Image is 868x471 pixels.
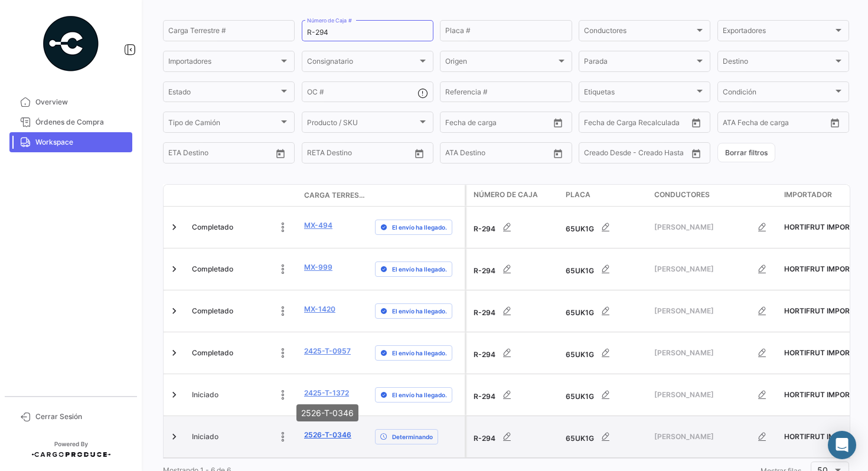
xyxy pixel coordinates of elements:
div: 65UK1G [566,341,645,365]
button: Open calendar [826,114,844,132]
input: Desde [584,120,605,128]
span: Conductores [654,189,710,200]
span: Carga Terrestre # [304,190,366,201]
div: R-294 [474,425,556,449]
span: Consignatario [307,59,417,67]
span: Órdenes de Compra [35,117,128,127]
span: El envío ha llegado. [392,306,447,316]
span: Importador [784,189,832,200]
span: El envío ha llegado. [392,348,447,358]
span: Completado [192,306,233,316]
div: 65UK1G [566,257,645,281]
a: Expand/Collapse Row [168,221,180,233]
a: Workspace [9,132,132,152]
span: Cerrar Sesión [35,411,128,422]
a: Expand/Collapse Row [168,389,180,401]
div: R-294 [474,257,556,281]
datatable-header-cell: Conductores [650,185,779,206]
span: [PERSON_NAME] [654,431,750,442]
input: Creado Desde [584,151,630,159]
span: El envío ha llegado. [392,390,447,400]
a: Órdenes de Compra [9,112,132,132]
span: Importadores [168,59,279,67]
input: Hasta [475,120,524,128]
input: ATA Hasta [490,151,539,159]
span: [PERSON_NAME] [654,390,750,400]
input: Desde [168,151,190,159]
a: MX-494 [304,220,332,231]
div: 65UK1G [566,215,645,239]
div: 65UK1G [566,299,645,323]
div: 2526-T-0346 [296,404,358,421]
datatable-header-cell: Placa [561,185,650,206]
input: ATA Desde [445,151,481,159]
a: Expand/Collapse Row [168,431,180,443]
span: [PERSON_NAME] [654,222,750,233]
button: Open calendar [687,114,705,132]
span: El envío ha llegado. [392,264,447,274]
a: 2425-T-1372 [304,388,349,398]
span: Número de Caja [474,189,538,200]
datatable-header-cell: Carga Terrestre # [299,185,370,205]
span: Destino [723,59,833,67]
datatable-header-cell: Delay Status [370,191,465,200]
a: 2425-T-0957 [304,346,351,356]
button: Open calendar [272,145,289,162]
a: Overview [9,92,132,112]
img: powered-by.png [41,14,100,73]
span: Etiquetas [584,90,694,98]
div: Abrir Intercom Messenger [828,431,856,459]
span: Parada [584,59,694,67]
span: Determinando [392,432,433,441]
span: [PERSON_NAME] [654,348,750,358]
span: [PERSON_NAME] [654,264,750,274]
span: Placa [566,189,590,200]
a: 2526-T-0346 [304,430,351,440]
a: MX-1420 [304,304,335,315]
span: Completado [192,222,233,233]
a: Expand/Collapse Row [168,347,180,359]
input: ATA Hasta [767,120,817,128]
input: Hasta [614,120,663,128]
div: R-294 [474,341,556,365]
div: 65UK1G [566,425,645,449]
a: MX-999 [304,262,332,273]
input: Desde [445,120,466,128]
button: Borrar filtros [717,143,775,162]
a: Expand/Collapse Row [168,305,180,317]
span: Iniciado [192,390,218,400]
div: 65UK1G [566,383,645,407]
span: [PERSON_NAME] [654,306,750,316]
span: Completado [192,264,233,274]
span: Workspace [35,137,128,148]
button: Open calendar [687,145,705,162]
input: ATA Desde [723,120,759,128]
button: Open calendar [549,114,567,132]
span: Estado [168,90,279,98]
span: Tipo de Camión [168,120,279,128]
input: Creado Hasta [638,151,688,159]
div: R-294 [474,215,556,239]
div: R-294 [474,299,556,323]
input: Hasta [337,151,386,159]
a: Expand/Collapse Row [168,263,180,275]
span: Producto / SKU [307,120,417,128]
span: Completado [192,348,233,358]
input: Hasta [198,151,247,159]
span: Exportadores [723,28,833,37]
span: Overview [35,97,128,107]
input: Desde [307,151,328,159]
span: El envío ha llegado. [392,223,447,232]
button: Open calendar [410,145,428,162]
span: Condición [723,90,833,98]
datatable-header-cell: Estado [187,191,299,200]
div: R-294 [474,383,556,407]
span: Conductores [584,28,694,37]
button: Open calendar [549,145,567,162]
datatable-header-cell: Número de Caja [466,185,561,206]
span: Origen [445,59,556,67]
span: Iniciado [192,431,218,442]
